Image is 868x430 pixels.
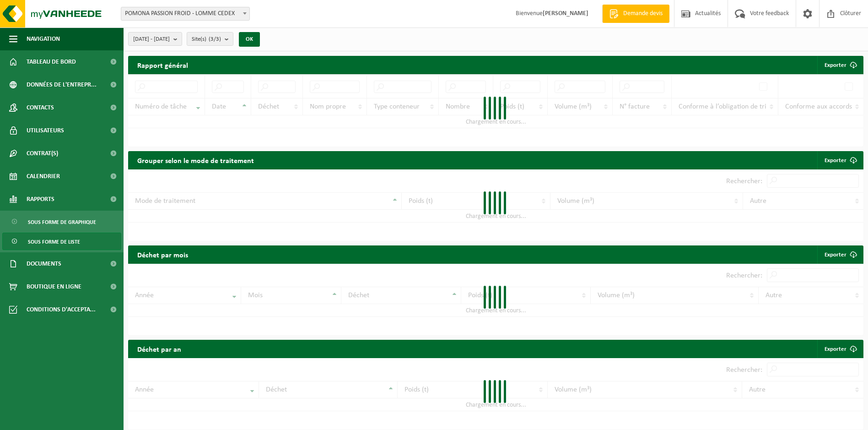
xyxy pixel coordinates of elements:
[121,7,249,20] span: POMONA PASSION FROID - LOMME CEDEX
[27,165,60,188] span: Calendrier
[27,119,64,142] span: Utilisateurs
[128,56,197,74] h2: Rapport général
[209,36,221,42] count: (3/3)
[2,233,121,250] a: Sous forme de liste
[28,213,96,231] span: Sous forme de graphique
[27,50,76,73] span: Tableau de bord
[27,298,96,321] span: Conditions d'accepta...
[128,32,182,46] button: [DATE] - [DATE]
[27,252,61,275] span: Documents
[27,27,60,50] span: Navigation
[128,245,197,263] h2: Déchet par mois
[543,10,588,17] strong: [PERSON_NAME]
[817,56,863,74] button: Exporter
[602,5,669,23] a: Demande devis
[121,7,250,21] span: POMONA PASSION FROID - LOMME CEDEX
[128,151,263,169] h2: Grouper selon le mode de traitement
[27,142,58,165] span: Contrat(s)
[239,32,260,47] button: OK
[27,96,54,119] span: Contacts
[817,245,863,264] a: Exporter
[27,275,81,298] span: Boutique en ligne
[817,340,863,358] a: Exporter
[2,213,121,230] a: Sous forme de graphique
[27,188,54,211] span: Rapports
[133,33,170,46] span: [DATE] - [DATE]
[27,73,97,96] span: Données de l'entrepr...
[128,340,190,358] h2: Déchet par an
[192,33,221,46] span: Site(s)
[817,151,863,169] a: Exporter
[621,9,665,18] span: Demande devis
[187,32,233,46] button: Site(s)(3/3)
[28,233,80,250] span: Sous forme de liste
